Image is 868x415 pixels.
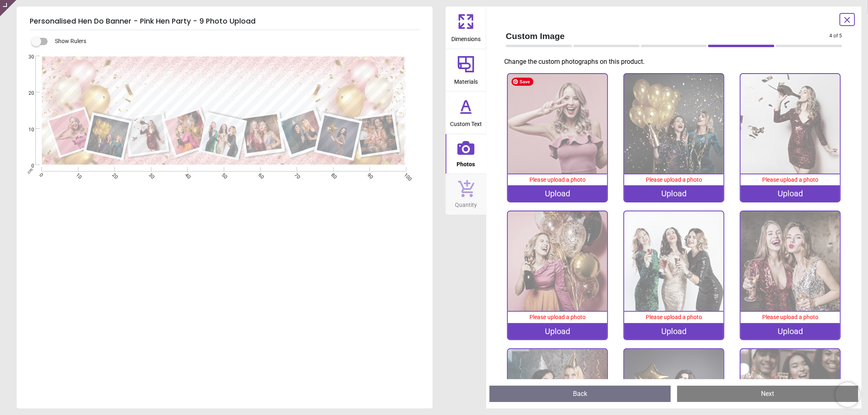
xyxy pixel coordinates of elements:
[508,323,608,339] div: Upload
[829,33,842,39] span: 4 of 5
[446,91,486,134] button: Custom Text
[529,176,586,183] span: Please upload a photo
[624,323,724,339] div: Upload
[508,185,608,202] div: Upload
[19,54,34,61] span: 30
[741,323,840,339] div: Upload
[677,386,858,402] button: Next
[30,13,420,30] h5: Personalised Hen Do Banner - Pink Hen Party - 9 Photo Upload
[446,49,486,91] button: Materials
[36,37,433,46] div: Show Rulers
[446,7,486,49] button: Dimensions
[451,31,481,43] span: Dimensions
[457,156,475,169] span: Photos
[762,176,818,183] span: Please upload a photo
[446,174,486,215] button: Quantity
[450,116,482,128] span: Custom Text
[646,314,702,320] span: Please upload a photo
[446,134,486,174] button: Photos
[529,314,586,320] span: Please upload a photo
[624,185,724,202] div: Upload
[646,176,702,183] span: Please upload a photo
[455,197,477,209] span: Quantity
[835,382,860,407] iframe: Brevo live chat
[490,386,671,402] button: Back
[504,57,848,66] p: Change the custom photographs on this product.
[454,74,478,86] span: Materials
[512,78,533,86] span: Save
[762,314,818,320] span: Please upload a photo
[506,30,829,42] span: Custom Image
[741,185,840,202] div: Upload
